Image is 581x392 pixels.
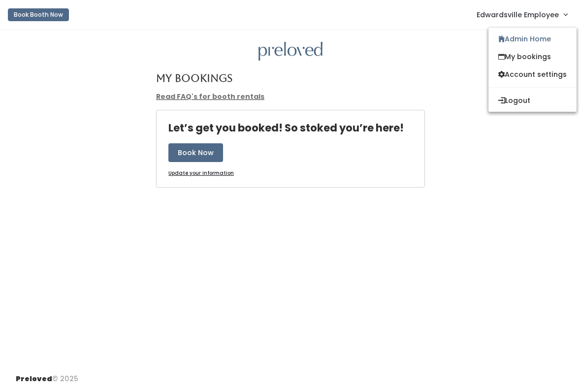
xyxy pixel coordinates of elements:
[156,92,264,101] a: Read FAQ's for booth rentals
[488,65,577,83] a: Account settings
[16,374,52,384] span: Preloved
[258,42,323,61] img: preloved logo
[168,143,223,162] button: Book Now
[8,4,69,26] a: Book Booth Now
[168,170,234,177] a: Update your information
[477,9,559,20] span: Edwardsville Employee
[8,8,69,21] button: Book Booth Now
[488,48,577,65] a: My bookings
[156,72,232,84] h4: My Bookings
[488,30,577,48] a: Admin Home
[16,366,78,384] div: © 2025
[488,92,577,109] button: Logout
[467,4,577,25] a: Edwardsville Employee
[168,122,404,133] h4: Let’s get you booked! So stoked you’re here!
[168,169,234,177] u: Update your information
